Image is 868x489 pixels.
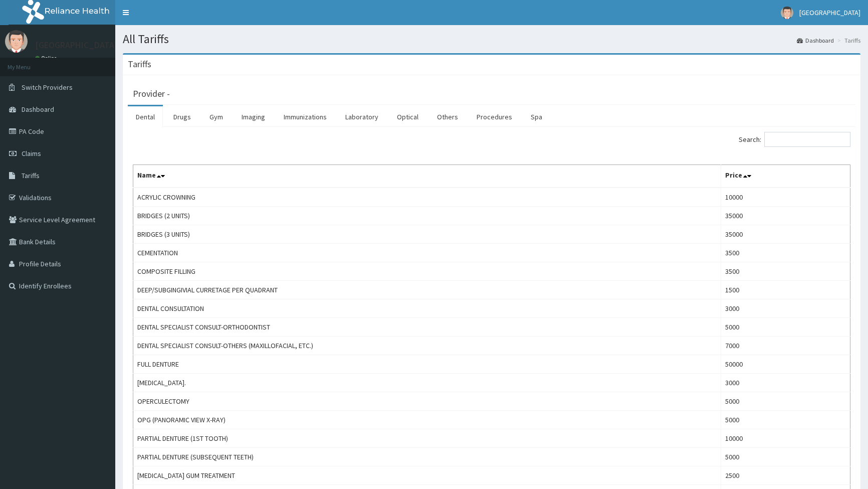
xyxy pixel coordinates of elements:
[133,448,721,466] td: PARTIAL DENTURE (SUBSEQUENT TEETH)
[721,299,850,318] td: 3000
[276,106,335,127] a: Immunizations
[739,132,850,147] label: Search:
[523,106,550,127] a: Spa
[22,171,40,180] span: Tariffs
[35,55,59,62] a: Online
[133,188,721,207] td: ACRYLIC CROWNING
[797,36,834,45] a: Dashboard
[133,411,721,429] td: OPG (PANORAMIC VIEW X-RAY)
[133,225,721,244] td: BRIDGES (3 UNITS)
[337,106,386,127] a: Laboratory
[35,41,118,50] p: [GEOGRAPHIC_DATA]
[133,429,721,448] td: PARTIAL DENTURE (1ST TOOTH)
[721,429,850,448] td: 10000
[133,244,721,262] td: CEMENTATION
[133,89,170,98] h3: Provider -
[835,36,860,45] li: Tariffs
[22,105,54,114] span: Dashboard
[133,281,721,299] td: DEEP/SUBGINGIVIAL CURRETAGE PER QUADRANT
[165,106,199,127] a: Drugs
[764,132,850,147] input: Search:
[133,318,721,337] td: DENTAL SPECIALIST CONSULT-ORTHODONTIST
[133,207,721,225] td: BRIDGES (2 UNITS)
[721,448,850,466] td: 5000
[721,244,850,262] td: 3500
[234,106,273,127] a: Imaging
[721,207,850,225] td: 35000
[133,466,721,485] td: [MEDICAL_DATA] GUM TREATMENT
[133,355,721,374] td: FULL DENTURE
[22,83,73,92] span: Switch Providers
[133,337,721,355] td: DENTAL SPECIALIST CONSULT-OTHERS (MAXILLOFACIAL, ETC.)
[721,165,850,188] th: Price
[429,106,466,127] a: Others
[123,33,860,46] h1: All Tariffs
[133,374,721,392] td: [MEDICAL_DATA].
[799,8,860,17] span: [GEOGRAPHIC_DATA]
[721,225,850,244] td: 35000
[469,106,520,127] a: Procedures
[721,281,850,299] td: 1500
[128,60,151,69] h3: Tariffs
[721,355,850,374] td: 50000
[201,106,231,127] a: Gym
[721,374,850,392] td: 3000
[133,262,721,281] td: COMPOSITE FILLING
[128,106,163,127] a: Dental
[721,411,850,429] td: 5000
[721,337,850,355] td: 7000
[721,466,850,485] td: 2500
[389,106,426,127] a: Optical
[721,392,850,411] td: 5000
[721,188,850,207] td: 10000
[133,392,721,411] td: OPERCULECTOMY
[721,318,850,337] td: 5000
[22,149,41,158] span: Claims
[721,262,850,281] td: 3500
[5,30,28,53] img: User Image
[133,165,721,188] th: Name
[781,7,793,19] img: User Image
[133,299,721,318] td: DENTAL CONSULTATION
